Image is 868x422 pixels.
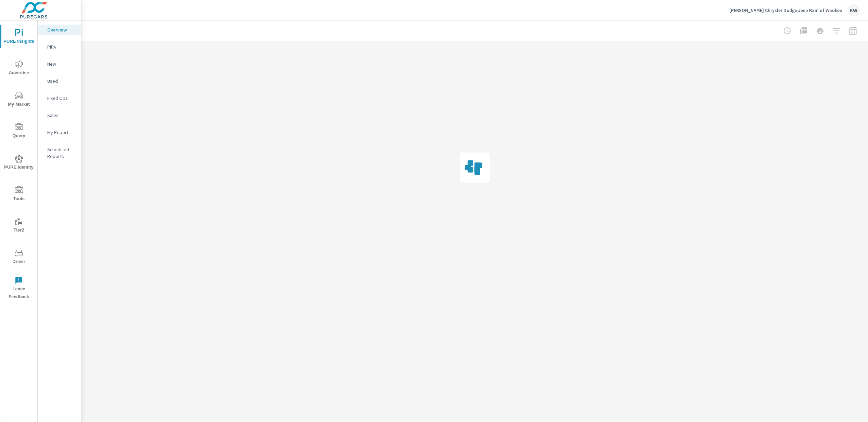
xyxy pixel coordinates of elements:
[47,112,76,119] p: Sales
[729,7,842,13] p: [PERSON_NAME] Chrysler Dodge Jeep Ram of Waukee
[2,60,35,77] span: Advertise
[38,127,81,137] div: My Report
[38,144,81,161] div: Scheduled Reports
[2,155,35,171] span: PURE Identity
[38,59,81,69] div: New
[47,129,76,136] p: My Report
[47,78,76,84] p: Used
[2,217,35,234] span: Tier2
[2,276,35,301] span: Leave Feedback
[2,123,35,140] span: Query
[847,4,860,16] div: KW
[38,25,81,35] div: Overview
[38,110,81,120] div: Sales
[38,93,81,103] div: Fixed Ops
[38,42,81,52] div: PIPA
[47,43,76,50] p: PIPA
[38,76,81,86] div: Used
[47,95,76,102] p: Fixed Ops
[47,146,76,160] p: Scheduled Reports
[47,61,76,67] p: New
[2,249,35,266] span: Driver
[2,92,35,108] span: My Market
[2,186,35,203] span: Tools
[0,21,37,304] div: nav menu
[47,26,76,33] p: Overview
[2,29,35,45] span: PURE Insights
